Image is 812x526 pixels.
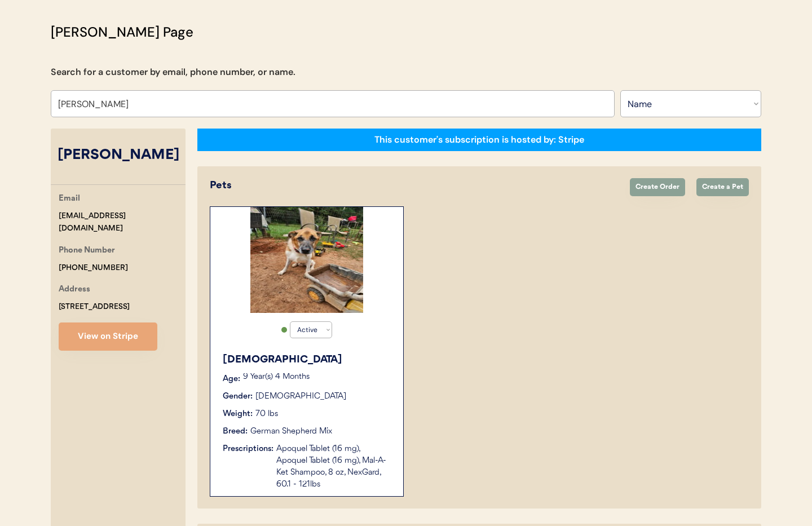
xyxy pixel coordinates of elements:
[59,322,157,351] button: View on Stripe
[243,373,392,381] p: 9 Year(s) 4 Months
[210,178,619,193] div: Pets
[223,443,273,455] div: Prescriptions:
[59,300,130,313] div: [STREET_ADDRESS]
[223,426,248,437] div: Breed:
[374,134,584,146] div: This customer's subscription is hosted by: Stripe
[223,373,240,385] div: Age:
[223,408,253,420] div: Weight:
[59,244,115,258] div: Phone Number
[250,426,332,437] div: German Shepherd Mix
[51,145,186,166] div: [PERSON_NAME]
[223,352,392,368] div: [DEMOGRAPHIC_DATA]
[59,210,186,236] div: [EMAIL_ADDRESS][DOMAIN_NAME]
[59,192,80,206] div: Email
[223,391,253,403] div: Gender:
[630,178,685,196] button: Create Order
[51,90,615,117] input: Search by name
[51,65,295,79] div: Search for a customer by email, phone number, or name.
[250,207,363,313] img: 1000012650.jpg
[276,443,392,490] div: Apoquel Tablet (16 mg), Apoquel Tablet (16 mg), Mal-A-Ket Shampoo, 8 oz, NexGard, 60.1 - 121lbs
[696,178,749,196] button: Create a Pet
[255,391,346,403] div: [DEMOGRAPHIC_DATA]
[59,283,90,297] div: Address
[59,262,128,275] div: [PHONE_NUMBER]
[255,408,278,420] div: 70 lbs
[51,22,193,42] div: [PERSON_NAME] Page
